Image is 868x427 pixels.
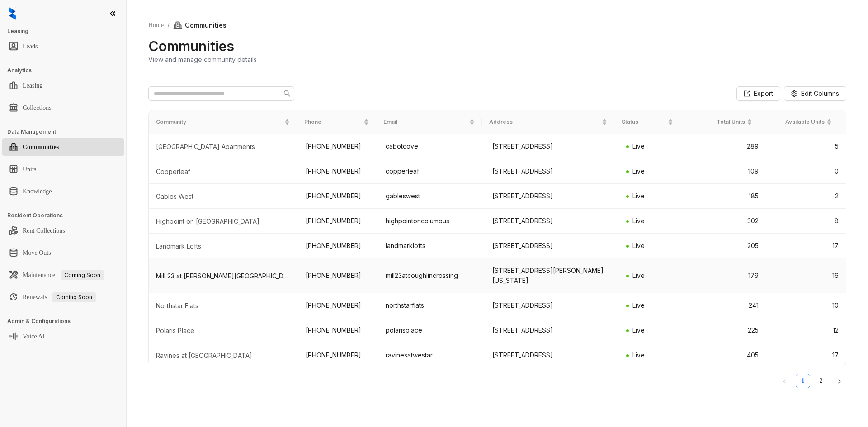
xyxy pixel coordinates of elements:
li: Units [2,160,124,178]
td: 8 [766,209,846,234]
td: [PHONE_NUMBER] [298,209,378,234]
td: cabotcove [378,134,485,159]
li: Previous Page [778,374,792,388]
span: Live [632,167,645,175]
span: Coming Soon [52,292,96,302]
span: Status [622,118,666,127]
li: Leasing [2,76,124,95]
span: Live [632,242,645,249]
li: 2 [814,374,828,388]
span: Coming Soon [61,270,104,280]
li: Knowledge [2,182,124,201]
td: copperleaf [378,159,485,184]
span: Community [156,118,283,127]
th: Available Units [759,110,839,134]
td: northstarflats [378,293,485,318]
a: RenewalsComing Soon [23,288,96,306]
button: Export [736,86,780,101]
td: [STREET_ADDRESS] [485,343,618,368]
td: [STREET_ADDRESS] [485,293,618,318]
div: Copperleaf [156,167,291,176]
h3: Leasing [7,27,126,35]
li: Communities [2,138,124,156]
td: ravinesatwestar [378,343,485,368]
th: Total Units [680,110,760,134]
td: [STREET_ADDRESS] [485,318,618,343]
a: Communities [23,138,59,156]
td: 205 [685,234,765,258]
td: [PHONE_NUMBER] [298,184,378,209]
h2: Communities [148,38,234,55]
span: Phone [304,118,362,127]
div: Polaris Place [156,326,291,335]
h3: Analytics [7,66,126,75]
span: right [836,379,842,384]
h3: Resident Operations [7,211,126,220]
a: Leasing [23,77,42,95]
td: landmarklofts [378,234,485,258]
a: Leads [23,38,38,56]
li: Rent Collections [2,221,124,240]
a: 1 [796,374,810,388]
a: Home [146,20,165,30]
td: 179 [685,258,765,293]
button: left [778,374,792,388]
th: Status [614,110,680,134]
li: Collections [2,99,124,117]
span: Live [632,272,645,279]
td: [STREET_ADDRESS] [485,184,618,209]
li: / [167,20,170,30]
th: Community [149,110,297,134]
th: Address [482,110,614,134]
td: 302 [685,209,765,234]
td: [PHONE_NUMBER] [298,134,378,159]
span: Communities [173,20,226,30]
td: 0 [766,159,846,184]
span: Available Units [767,118,825,127]
span: Export [754,89,773,99]
li: 1 [796,374,810,388]
div: Mill 23 at Coughlin Crossing [156,272,291,281]
td: [STREET_ADDRESS] [485,134,618,159]
span: Total Units [688,118,745,127]
td: 17 [766,234,846,258]
a: Voice AI [23,328,45,346]
td: [STREET_ADDRESS][PERSON_NAME][US_STATE] [485,258,618,293]
span: Address [489,118,600,127]
span: Live [632,301,645,309]
li: Move Outs [2,244,124,262]
li: Leads [2,37,124,56]
td: 10 [766,293,846,318]
button: right [832,374,846,388]
td: [STREET_ADDRESS] [485,234,618,258]
td: gableswest [378,184,485,209]
span: left [782,379,788,384]
span: Email [383,118,467,127]
h3: Data Management [7,128,126,136]
th: Email [376,110,482,134]
td: [STREET_ADDRESS] [485,209,618,234]
div: View and manage community details [148,55,257,64]
span: Live [632,192,645,200]
td: 225 [685,318,765,343]
td: highpointoncolumbus [378,209,485,234]
td: 241 [685,293,765,318]
td: 109 [685,159,765,184]
td: [PHONE_NUMBER] [298,234,378,258]
div: Northstar Flats [156,301,291,310]
a: Knowledge [23,183,52,201]
td: [STREET_ADDRESS] [485,159,618,184]
li: Maintenance [2,266,124,284]
td: mill23atcoughlincrossing [378,258,485,293]
div: Landmark Lofts [156,242,291,251]
td: 16 [766,258,846,293]
h3: Admin & Configurations [7,317,126,325]
td: [PHONE_NUMBER] [298,318,378,343]
div: Gables West [156,192,291,201]
a: Move Outs [23,244,51,262]
td: 5 [766,134,846,159]
a: Rent Collections [23,222,65,240]
td: 17 [766,343,846,368]
li: Renewals [2,288,124,306]
td: [PHONE_NUMBER] [298,159,378,184]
